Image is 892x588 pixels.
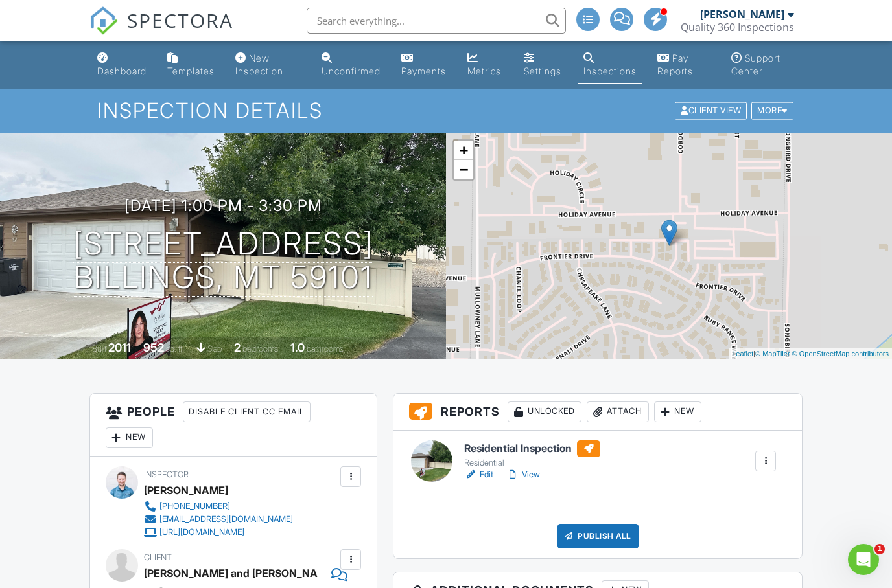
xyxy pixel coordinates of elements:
span: 1 [874,544,885,554]
div: 952 [143,341,164,354]
div: Dashboard [97,65,147,76]
a: Leaflet [732,350,753,357]
div: New Inspection [235,52,283,76]
div: 2011 [108,341,131,354]
span: sq. ft. [166,344,184,354]
div: Quality 360 Inspections [681,21,794,34]
div: Pay Reports [657,52,693,76]
span: SPECTORA [127,6,233,34]
h6: Residential Inspection [464,440,600,457]
span: Inspector [144,469,189,479]
div: Unlocked [508,401,581,422]
div: Residential [464,458,600,468]
h1: Inspection Details [97,99,794,122]
a: © OpenStreetMap contributors [792,350,889,357]
a: Templates [162,47,220,84]
h3: Reports [393,394,802,431]
a: Zoom out [454,160,473,179]
span: bedrooms [242,344,278,354]
a: Inspections [578,47,642,84]
div: Support Center [731,52,780,76]
h3: People [90,394,377,457]
a: Pay Reports [652,47,716,84]
div: [URL][DOMAIN_NAME] [159,527,244,537]
a: SPECTORA [89,17,233,45]
div: Inspections [583,65,637,76]
span: slab [207,344,222,354]
div: [PERSON_NAME] [700,8,784,21]
div: [PHONE_NUMBER] [159,501,230,512]
div: Disable Client CC Email [183,401,311,422]
a: Settings [519,47,568,84]
div: Publish All [557,524,639,548]
a: Dashboard [92,47,152,84]
a: [PHONE_NUMBER] [144,500,293,513]
div: Settings [524,65,561,76]
a: Zoom in [454,141,473,160]
a: Metrics [462,47,508,84]
div: Templates [167,65,215,76]
img: The Best Home Inspection Software - Spectora [89,6,118,35]
span: bathrooms [307,344,344,354]
a: Unconfirmed [316,47,386,84]
span: Client [144,552,172,562]
a: [EMAIL_ADDRESS][DOMAIN_NAME] [144,513,293,526]
div: [EMAIL_ADDRESS][DOMAIN_NAME] [159,514,293,525]
a: New Inspection [230,47,306,84]
div: Metrics [467,65,501,76]
a: Payments [396,47,452,84]
div: More [751,102,793,120]
a: Residential Inspection Residential [464,440,600,469]
input: Search everything... [307,8,566,34]
h3: [DATE] 1:00 pm - 3:30 pm [124,197,322,214]
div: Payments [401,65,446,76]
a: [URL][DOMAIN_NAME] [144,526,293,539]
div: New [106,427,153,448]
div: [PERSON_NAME] [144,481,228,500]
div: | [729,348,892,359]
div: Unconfirmed [322,65,381,76]
div: New [654,401,701,422]
a: Support Center [726,47,801,84]
div: 2 [234,341,241,354]
div: Client View [675,102,747,120]
div: Attach [587,401,649,422]
iframe: Intercom live chat [848,544,879,575]
a: View [506,468,540,481]
div: 1.0 [290,341,305,354]
span: Built [92,344,106,354]
a: Edit [464,468,493,481]
a: Client View [674,105,750,115]
a: © MapTiler [755,350,790,357]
